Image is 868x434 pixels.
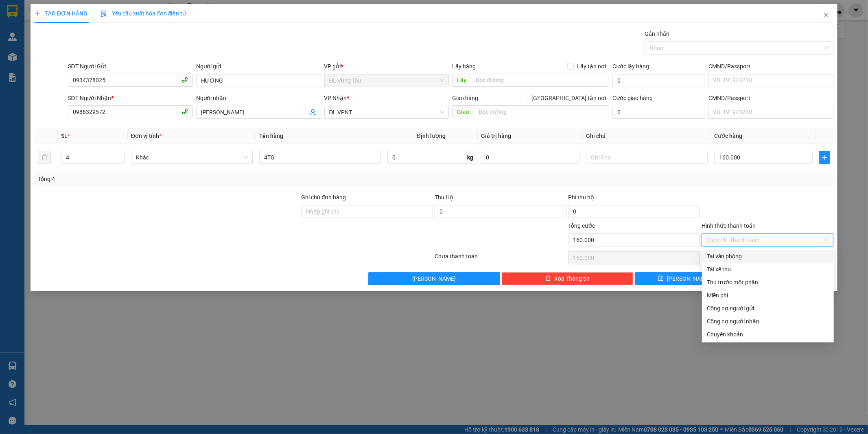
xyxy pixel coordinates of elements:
label: Cước lấy hàng [612,63,649,70]
input: Ghi Chú [586,151,708,164]
span: Thu Hộ [435,194,453,201]
img: icon [101,11,107,17]
div: Công nợ người gửi [707,304,829,313]
span: Tổng cước [568,222,595,229]
span: Yêu cầu xuất hóa đơn điện tử [101,10,186,17]
div: Thu trước một phần [707,278,829,287]
div: Cước gửi hàng sẽ được ghi vào công nợ của người nhận [702,315,834,328]
div: SĐT Người Gửi [68,62,193,71]
label: Cước giao hàng [612,95,653,101]
label: Ghi chú đơn hàng [302,194,346,201]
button: delete [38,151,51,164]
span: ĐL VPNT [329,106,444,118]
span: Xóa Thông tin [554,274,590,283]
div: Người nhận [196,94,321,103]
span: plus [820,154,830,161]
div: Chuyển khoản [707,330,829,339]
div: Tổng: 4 [38,174,335,183]
span: VP Nhận [324,95,347,101]
span: delete [545,275,551,282]
span: TẠO ĐƠN HÀNG [35,10,87,17]
span: kg [466,151,474,164]
input: Cước lấy hàng [612,74,705,87]
input: Dọc đường [474,105,609,118]
input: Ghi chú đơn hàng [302,205,433,218]
button: deleteXóa Thông tin [502,272,634,285]
span: save [658,275,664,282]
div: VP gửi [324,62,449,71]
span: Cước hàng [714,133,742,139]
div: CMND/Passport [708,94,833,103]
input: Dọc đường [471,74,609,87]
button: plus [819,151,830,164]
span: Lấy [452,74,471,87]
label: Hình thức thanh toán [702,222,756,229]
div: SĐT Người Nhận [68,94,193,103]
div: Người gửi [196,62,321,71]
input: Cước giao hàng [612,106,705,119]
span: Giao hàng [452,95,478,101]
span: phone [181,108,188,115]
span: plus [35,11,40,16]
input: 0 [481,151,579,164]
input: VD: Bàn, Ghế [259,151,381,164]
div: Công nợ người nhận [707,317,829,326]
div: Phí thu hộ [568,193,700,205]
div: Cước gửi hàng sẽ được ghi vào công nợ của người gửi [702,302,834,315]
span: [PERSON_NAME] [667,274,711,283]
th: Ghi chú [583,128,711,144]
div: Chưa thanh toán [434,252,568,266]
span: Đơn vị tính [131,133,162,139]
span: Tên hàng [259,133,283,139]
span: close [823,12,829,18]
span: [GEOGRAPHIC_DATA] tận nơi [528,94,609,103]
button: Close [815,4,837,27]
span: Khác [136,151,248,164]
span: user-add [310,109,316,116]
div: Tài xế thu [707,265,829,274]
label: Gán nhãn [645,31,669,37]
div: CMND/Passport [708,62,833,71]
span: SL [61,133,68,139]
span: [PERSON_NAME] [412,274,456,283]
span: Giao [452,105,474,118]
div: Tại văn phòng [707,252,829,261]
span: phone [181,76,188,83]
button: save[PERSON_NAME] [635,272,733,285]
span: Lấy tận nơi [574,62,609,71]
span: ĐL Vũng Tàu [329,74,444,87]
span: Định lượng [417,133,446,139]
div: Miễn phí [707,291,829,300]
span: Lấy hàng [452,63,476,70]
button: [PERSON_NAME] [368,272,500,285]
span: Giá trị hàng [481,133,511,139]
